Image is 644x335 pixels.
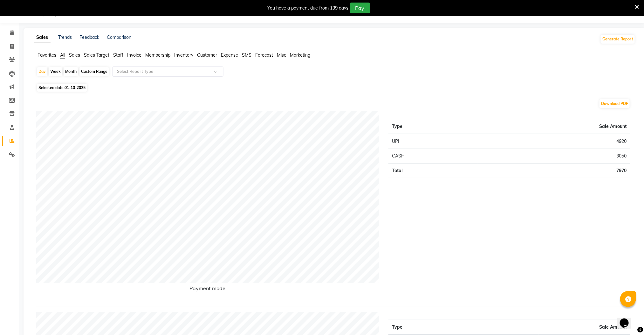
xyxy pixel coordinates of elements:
span: Sales Target [84,52,109,58]
button: Download PDF [599,99,630,108]
span: Forecast [255,52,273,58]
span: Membership [145,52,170,58]
span: Selected date: [37,84,87,92]
td: CASH [388,149,477,164]
th: Sale Amount [538,320,630,335]
td: 3050 [477,149,630,164]
button: Pay [350,3,370,13]
a: Sales [34,32,51,43]
span: Staff [113,52,123,58]
td: Total [388,164,477,178]
span: Misc [277,52,286,58]
div: Day [37,67,47,76]
td: 4920 [477,134,630,149]
th: Type [388,119,477,134]
span: Inventory [174,52,193,58]
div: Week [49,67,62,76]
span: Marketing [290,52,310,58]
span: Expense [221,52,238,58]
span: Sales [69,52,80,58]
span: 01-10-2025 [65,85,86,90]
span: Favorites [38,52,56,58]
div: Custom Range [79,67,109,76]
div: Month [64,67,78,76]
th: Type [388,320,539,335]
a: Feedback [79,34,99,40]
iframe: chat widget [617,310,638,329]
span: SMS [242,52,251,58]
td: UPI [388,134,477,149]
span: Invoice [127,52,141,58]
h6: Payment mode [36,285,379,294]
div: You have a payment due from 139 days [268,5,349,11]
a: Comparison [107,34,131,40]
span: Customer [197,52,217,58]
span: All [60,52,65,58]
button: Generate Report [601,35,635,44]
th: Sale Amount [477,119,630,134]
a: Trends [58,34,72,40]
td: 7970 [477,164,630,178]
